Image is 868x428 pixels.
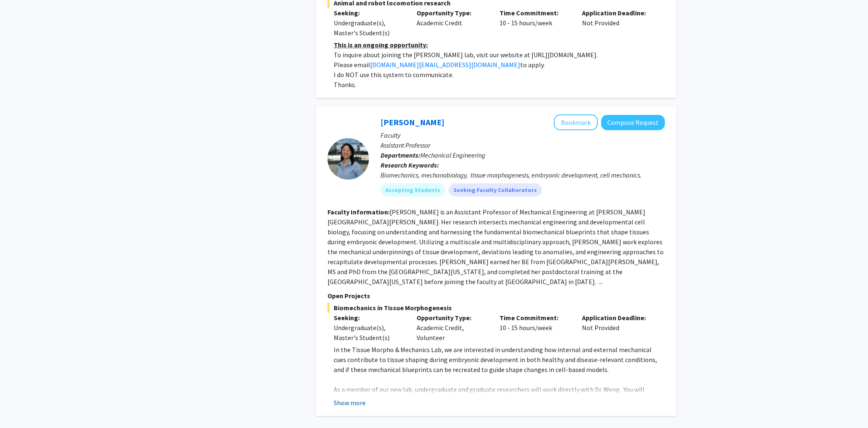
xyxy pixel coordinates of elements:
[334,313,404,323] p: Seeking:
[417,313,487,323] p: Opportunity Type:
[601,115,665,130] button: Compose Request to Shinuo Weng
[327,291,665,301] p: Open Projects
[334,60,665,70] p: Please email to apply.
[334,41,428,49] u: This is an ongoing opportunity:
[576,313,659,343] div: Not Provided
[334,50,665,60] p: To inquire about joining the [PERSON_NAME] lab, visit our website at [URL][DOMAIN_NAME].
[6,391,35,422] iframe: Chat
[410,313,493,343] div: Academic Credit, Volunteer
[370,61,520,69] a: [DOMAIN_NAME][EMAIL_ADDRESS][DOMAIN_NAME]
[417,8,487,18] p: Opportunity Type:
[493,8,576,38] div: 10 - 15 hours/week
[334,8,404,18] p: Seeking:
[381,140,665,150] p: Assistant Professor
[334,80,665,90] p: Thanks.
[381,151,420,159] b: Departments:
[334,70,665,80] p: I do NOT use this system to communicate.
[334,345,665,374] p: In the Tissue Morpho & Mechanics Lab, we are interested in understanding how internal and externa...
[381,130,665,140] p: Faculty
[334,18,404,38] div: Undergraduate(s), Master's Student(s)
[381,170,665,180] div: Biomechanics, mechanobiology, tissue morphogenesis, embryonic development, cell mechanics.
[381,117,444,127] a: [PERSON_NAME]
[554,114,598,130] button: Add Shinuo Weng to Bookmarks
[582,313,652,323] p: Application Deadline:
[576,8,659,38] div: Not Provided
[381,161,439,169] b: Research Keywords:
[420,151,485,159] span: Mechanical Engineering
[327,208,390,216] b: Faculty Information:
[493,313,576,343] div: 10 - 15 hours/week
[499,313,570,323] p: Time Commitment:
[334,398,366,408] button: Show more
[410,8,493,38] div: Academic Credit
[582,8,652,18] p: Application Deadline:
[381,183,445,197] mat-chip: Accepting Students
[449,183,542,197] mat-chip: Seeking Faculty Collaborators
[327,208,664,286] fg-read-more: [PERSON_NAME] is an Assistant Professor of Mechanical Engineering at [PERSON_NAME][GEOGRAPHIC_DAT...
[499,8,570,18] p: Time Commitment:
[334,323,404,343] div: Undergraduate(s), Master's Student(s)
[327,303,665,313] span: Biomechanics in Tissue Morphogenesis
